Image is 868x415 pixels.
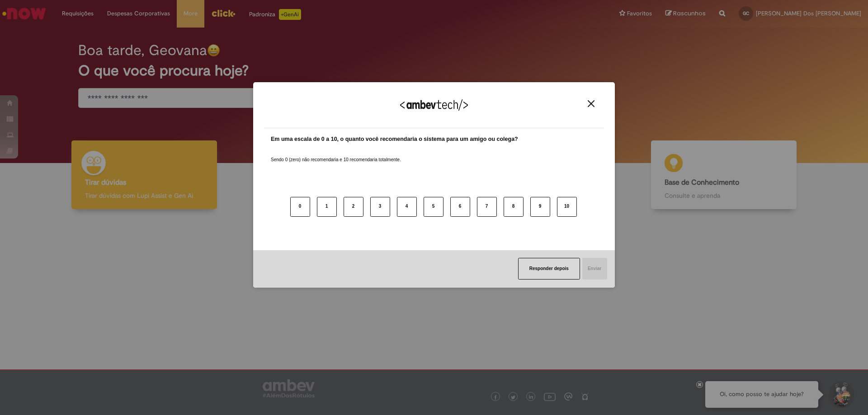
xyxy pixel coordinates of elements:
[397,197,417,217] button: 4
[477,197,497,217] button: 7
[370,197,390,217] button: 3
[317,197,337,217] button: 1
[424,197,443,217] button: 5
[271,146,401,163] label: Sendo 0 (zero) não recomendaria e 10 recomendaria totalmente.
[344,197,363,217] button: 2
[271,135,518,144] label: Em uma escala de 0 a 10, o quanto você recomendaria o sistema para um amigo ou colega?
[400,99,468,111] img: Logo Ambevtech
[518,258,580,280] button: Responder depois
[450,197,470,217] button: 6
[290,197,310,217] button: 0
[530,197,550,217] button: 9
[504,197,524,217] button: 8
[585,100,597,107] button: Close
[557,197,577,217] button: 10
[588,100,594,107] img: Close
